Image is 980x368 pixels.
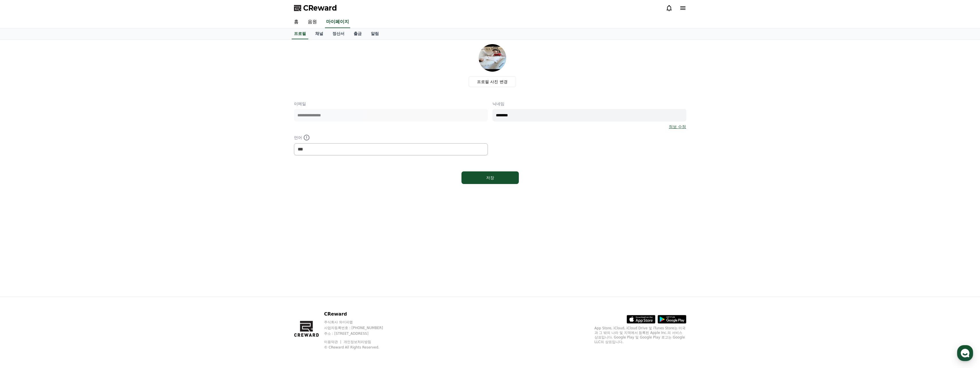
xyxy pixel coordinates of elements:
[311,28,328,39] a: 채널
[469,76,516,87] label: 프로필 사진 변경
[324,331,394,336] p: 주소 : [STREET_ADDRESS]
[479,44,506,72] img: profile_image
[473,175,507,181] div: 저장
[303,3,337,13] span: CReward
[324,311,394,318] p: CReward
[325,16,350,28] a: 마이페이지
[303,16,322,28] a: 음원
[328,28,349,39] a: 정산서
[595,326,686,344] p: App Store, iCloud, iCloud Drive 및 iTunes Store는 미국과 그 밖의 나라 및 지역에서 등록된 Apple Inc.의 서비스 상표입니다. Goo...
[324,345,394,350] p: © CReward All Rights Reserved.
[294,134,488,141] p: 언어
[669,124,686,130] a: 정보 수정
[366,28,383,39] a: 알림
[324,340,342,344] a: 이용약관
[294,3,337,13] a: CReward
[461,171,519,184] button: 저장
[292,28,308,39] a: 프로필
[492,101,686,107] p: 닉네임
[289,16,303,28] a: 홈
[349,28,366,39] a: 출금
[294,101,488,107] p: 이메일
[324,320,394,324] p: 주식회사 와이피랩
[344,340,371,344] a: 개인정보처리방침
[324,326,394,330] p: 사업자등록번호 : [PHONE_NUMBER]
